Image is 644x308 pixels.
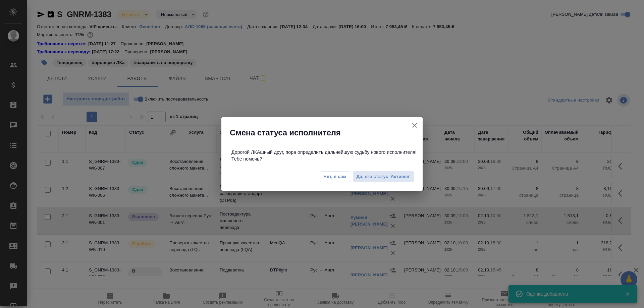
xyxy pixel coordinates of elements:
button: Да, его статус 'Активен' [353,171,414,183]
span: Да, его статус 'Активен' [357,173,411,181]
span: Нет, я сам [324,173,346,180]
p: Дорогой ЛКАшный друг, пора определить дальнейшую судьбу нового исполнителя! Тебе помочь? [231,146,423,165]
button: Нет, я сам [320,171,350,182]
span: Смена статуса исполнителя [230,127,341,138]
